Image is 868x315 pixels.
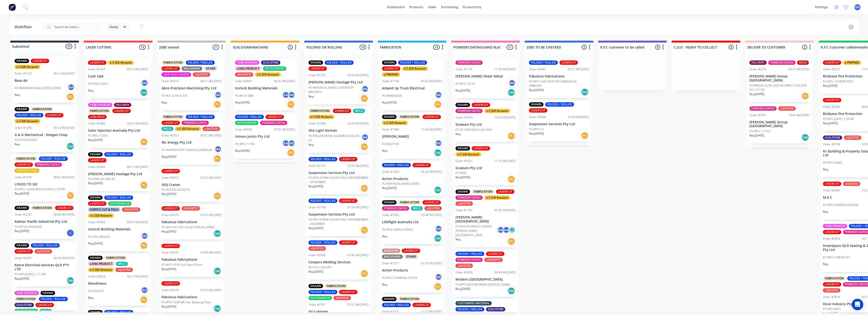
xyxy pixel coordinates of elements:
div: FABRICATION [88,109,111,113]
p: Site Light Rentals [309,129,369,133]
p: [PERSON_NAME] [382,135,442,139]
p: Req. [DATE] [455,175,470,179]
div: Del [67,142,74,150]
p: Req. [DATE] [15,191,29,196]
p: [PERSON_NAME] Haulage Pty Ltd [309,80,369,84]
div: 07:32 AM [DATE] [200,176,222,180]
div: FABRICATION [31,107,53,111]
div: LASERCUT [496,190,514,194]
div: Order #2197 [309,164,326,168]
div: Del [434,149,442,157]
p: Req. [DATE] [455,88,470,93]
div: FABRICATION [309,109,331,113]
p: Abco Precision Machining Pty Ltd [162,86,222,90]
p: Req. [DATE] [823,121,838,125]
p: Req. [DATE] [529,131,544,136]
p: Req. [162,100,167,105]
div: 11:48 AM [DATE] [421,127,442,132]
div: Order #2247 [88,67,105,71]
div: Order #2580 [823,105,840,109]
div: DRAWNFABRICATIONLASERCUTx C.O.D AccountOrder #138911:48 AM [DATE][PERSON_NAME]PO #Q27134MAReq.Del [380,113,444,159]
div: MA [68,84,75,91]
div: DRAWN [88,152,103,157]
div: MA [214,91,222,98]
div: DRAWN [529,102,544,107]
p: Instock Building Materials [235,86,295,90]
div: 07:54 AM [DATE] [347,164,369,168]
div: MA [214,146,222,153]
p: PO #BRENDON [382,94,402,98]
div: POWDERCOATED [749,106,777,111]
p: PO #END CAPS [88,82,108,86]
p: [PERSON_NAME] Group [GEOGRAPHIC_DATA] [749,120,810,128]
div: Del [507,89,515,96]
p: Req. [DATE] [309,184,323,189]
div: 09:31 AM [DATE] [788,67,810,71]
p: PO #PO- COVERPLATES [823,79,853,84]
div: LASERCUT [112,109,131,113]
div: LASERCUT [162,121,180,125]
div: DRAWNLASERCUTPOWDERCOATEDx C.O.D AccountOrder #161910:55 AM [DATE]Graeson Pty LtdPO #2 CAR PANELS... [454,101,518,142]
p: PO #[PERSON_NAME] COVER/STEP BRACKETS [309,86,361,94]
div: Order #2800 [823,188,840,193]
div: 11:30 AM [DATE] [494,67,516,71]
div: xQUOTED [203,127,220,131]
div: Order #3013 [162,133,179,138]
div: LASERCUT [823,182,841,186]
p: Req. [DATE] [823,84,838,88]
div: x PREPAID [382,72,400,77]
p: Amped Up Truck Electrical [382,86,442,90]
p: PO #PO-PANEL [823,161,843,165]
div: Order #2942 [529,67,546,71]
div: *JOB UPDATED [235,60,259,65]
p: Req. [DATE] [88,181,103,185]
p: Graeson Pty Ltd [455,123,516,127]
p: Req. [DATE] [162,192,176,196]
div: Order #1290 [15,126,32,130]
p: Req. [DATE] [382,186,397,190]
div: OUTSOURCED [235,121,258,125]
div: x C.O.D Account [309,115,334,119]
p: Req. [823,167,829,172]
div: FABRICATION [15,157,37,161]
div: GUILOTINE [823,136,842,140]
div: POWDERCOATED [455,109,483,113]
div: xON HOLD [88,115,107,119]
div: FABRICATIONFOLDED / ROLLEDLASERCUTMACHININGOTHERxDXF FILES ADDEDxQUOTEDOrder #231408:51 AM [DATE]... [160,59,224,110]
p: PO #PO-14 [529,127,544,131]
div: FOLDED / ROLLED [309,157,337,161]
div: DRAWN [455,146,470,151]
div: 11:10 AM [DATE] [494,159,516,163]
div: FABRICATIONFOLDED / ROLLEDLASERCUTPOWDERCOATEDxDEPOSIT PAIDOrder #147508:02 AM [DATE]LOGOS TO GOP... [13,155,77,202]
div: DELIVERY [749,60,767,65]
p: Suspension Services Pty Ltd [309,171,369,175]
div: POWDERCOATED [35,163,62,167]
div: MA [141,79,148,87]
div: Order #2577 [823,67,840,71]
div: LASERCUT [162,66,180,71]
p: PO #PO-111353 [749,129,771,133]
div: x C.O.D Account [455,152,481,157]
div: Order #1191 [455,67,473,71]
div: LASERCUT [31,59,49,63]
p: Req. [DATE] [88,138,103,142]
div: LONG PRODUCT [235,66,261,71]
div: PU [581,132,589,139]
p: PO #FLAT BAR [235,94,253,98]
div: Order #1450 [382,170,399,174]
div: 09:04 AM [DATE] [347,73,369,77]
p: PO #TOOLBOXES [15,138,37,142]
p: Req. [15,93,20,97]
div: xQUOTED [778,106,796,111]
p: G & G Mechanical - Keegan Coop [15,133,75,137]
div: DRAWNFABRICATIONLASERCUTPOWDERCOATEDx C.O.D AccountxQUOTEDOrder #178101:34 PM [DATE][PERSON_NAME]... [454,188,518,247]
div: 06:05 PM [DATE] [274,79,295,83]
div: 07:30 AM [DATE] [568,115,589,119]
div: x C.O.D Account [402,66,428,71]
div: LASERCUT [88,158,106,163]
div: PU [67,192,74,199]
div: DRAWN [15,107,29,111]
div: Order #3067 [235,79,252,83]
div: FABRICATIONFOLDED / ROLLEDLASERCUTPOWDERCOATEDWELDx C.O.D AccountxQUOTEDOrder #301306:51 AM [DATE... [160,113,224,165]
div: AA [282,91,289,98]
